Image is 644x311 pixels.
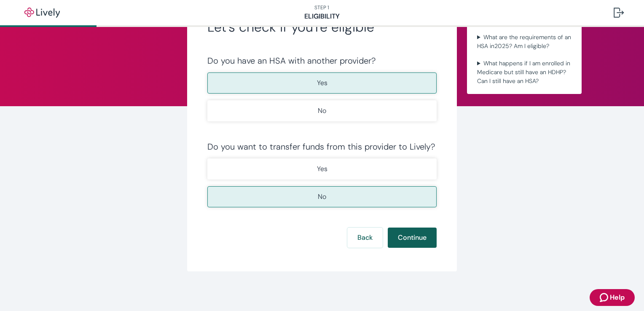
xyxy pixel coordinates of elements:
div: Do you have an HSA with another provider? [207,56,437,66]
button: Continue [388,228,437,248]
button: Yes [207,72,437,94]
p: No [318,192,326,202]
summary: What are the requirements of an HSA in2025? Am I eligible? [474,31,575,52]
span: Help [610,292,625,303]
h2: Let's check if you're eligible [207,19,437,35]
p: No [318,106,326,116]
img: Lively [19,8,66,18]
p: Yes [317,164,327,174]
svg: Zendesk support icon [600,292,610,303]
button: No [207,100,437,121]
p: Yes [317,78,327,88]
button: Log out [607,3,631,23]
div: Do you want to transfer funds from this provider to Lively? [207,142,437,152]
button: Back [347,228,383,248]
button: Yes [207,158,437,180]
button: Zendesk support iconHelp [590,289,635,306]
button: No [207,186,437,207]
summary: What happens if I am enrolled in Medicare but still have an HDHP? Can I still have an HSA? [474,57,575,87]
